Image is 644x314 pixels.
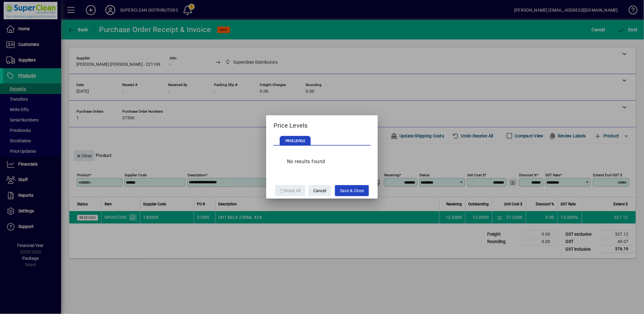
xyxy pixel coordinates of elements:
[335,185,369,196] button: Save & Close
[281,152,331,171] div: No results found
[313,186,326,196] span: Cancel
[308,185,331,196] button: Cancel
[340,186,364,196] span: Save & Close
[280,136,311,146] span: PRICE LEVELS
[266,115,378,133] h2: Price Levels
